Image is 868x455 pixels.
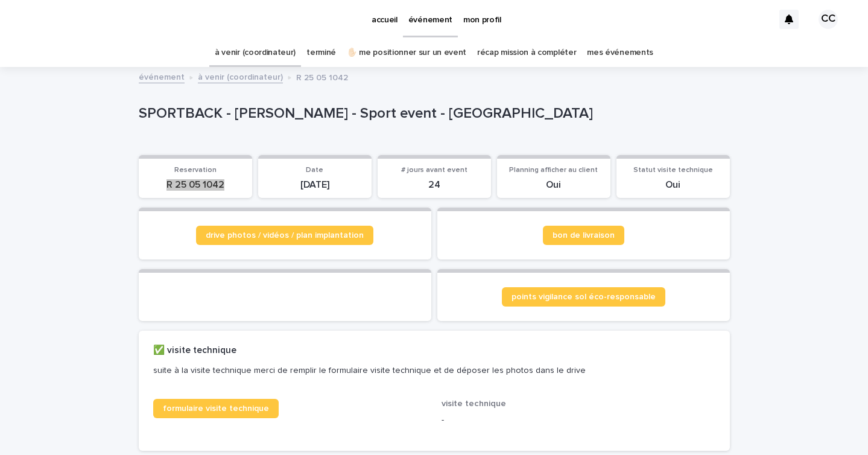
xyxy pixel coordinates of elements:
p: Oui [504,179,603,191]
a: terminé [306,39,336,67]
p: suite à la visite technique merci de remplir le formulaire visite technique et de déposer les pho... [153,365,711,376]
a: à venir (coordinateur) [215,39,296,67]
p: R 25 05 1042 [146,179,245,191]
span: # jours avant event [401,167,467,174]
h2: ✅ visite technique [153,345,236,356]
a: ✋🏻 me positionner sur un event [347,39,466,67]
a: formulaire visite technique [153,399,279,418]
img: Ls34BcGeRexTGTNfXpUC [24,7,141,31]
a: mes événements [587,39,653,67]
a: points vigilance sol éco-responsable [502,287,665,307]
p: Oui [624,179,723,191]
span: Date [306,167,323,174]
span: visite technique [442,399,506,408]
a: récap mission à compléter [477,39,576,67]
span: Planning afficher au client [509,167,598,174]
span: Statut visite technique [633,167,713,174]
div: CC [819,10,838,29]
span: points vigilance sol éco-responsable [512,293,656,301]
p: - [442,414,715,427]
p: 24 [385,179,484,191]
p: R 25 05 1042 [296,70,348,83]
span: Reservation [174,167,217,174]
p: [DATE] [265,179,364,191]
a: événement [139,69,185,83]
a: bon de livraison [543,226,624,245]
p: SPORTBACK - [PERSON_NAME] - Sport event - [GEOGRAPHIC_DATA] [139,105,725,122]
span: formulaire visite technique [163,404,269,413]
a: drive photos / vidéos / plan implantation [196,226,373,245]
span: bon de livraison [553,231,615,240]
span: drive photos / vidéos / plan implantation [206,231,364,240]
a: à venir (coordinateur) [198,69,283,83]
